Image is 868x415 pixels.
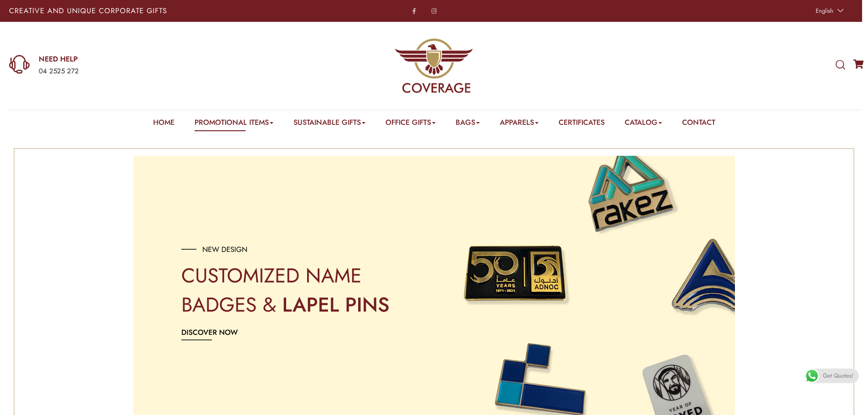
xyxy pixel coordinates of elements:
a: Sustainable Gifts [293,117,365,131]
a: Promotional Items [195,117,273,131]
a: NEED HELP [39,54,285,64]
a: Catalog [625,117,662,131]
span: Get Quotes! [823,369,853,383]
a: Home [153,117,175,131]
p: Creative and Unique Corporate Gifts [9,7,343,15]
a: Office Gifts [385,117,436,131]
div: 04 2525 272 [39,66,285,77]
a: English [811,5,846,17]
a: Apparels [500,117,539,131]
span: English [816,6,833,15]
a: Bags [456,117,480,131]
a: Certificates [559,117,605,131]
a: Contact [682,117,715,131]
